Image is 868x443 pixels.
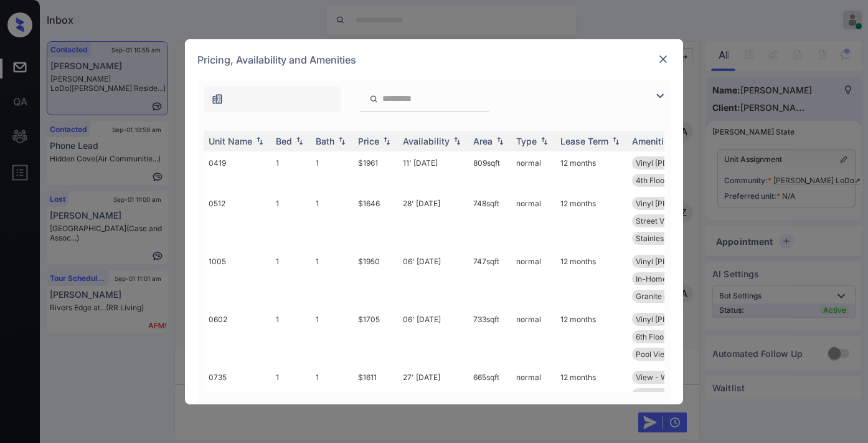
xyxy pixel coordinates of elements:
td: 06' [DATE] [398,250,468,308]
div: Availability [403,136,450,146]
td: 733 sqft [468,308,511,366]
td: 27' [DATE] [398,366,468,424]
td: normal [511,366,555,424]
td: $1950 [353,250,398,308]
div: Amenities [632,136,674,146]
td: 1 [271,366,311,424]
img: icon-zuma [653,88,668,103]
td: 1005 [204,250,271,308]
img: sorting [336,136,348,145]
div: Unit Name [209,136,252,146]
td: 12 months [555,151,627,192]
td: 1 [311,308,353,366]
div: Bath [316,136,334,146]
span: View - West [636,373,678,382]
td: 748 sqft [468,192,511,250]
div: Price [358,136,379,146]
td: 1 [311,151,353,192]
span: Vinyl [PERSON_NAME]... [636,199,721,208]
div: Type [516,136,537,146]
td: $1705 [353,308,398,366]
img: sorting [494,136,506,145]
td: 1 [271,192,311,250]
td: 1 [311,366,353,424]
td: 665 sqft [468,366,511,424]
img: sorting [610,136,622,145]
td: normal [511,151,555,192]
td: 1 [311,192,353,250]
td: normal [511,308,555,366]
span: Vinyl [PERSON_NAME]... [636,315,721,324]
img: close [657,53,669,65]
td: 1 [271,308,311,366]
span: Pool View [636,350,671,359]
span: 6th Floor [636,332,667,341]
img: icon-zuma [369,93,379,105]
img: icon-zuma [211,93,224,105]
td: 12 months [555,308,627,366]
td: 0735 [204,366,271,424]
td: $1961 [353,151,398,192]
td: $1646 [353,192,398,250]
td: 12 months [555,366,627,424]
td: 12 months [555,250,627,308]
div: Pricing, Availability and Amenities [185,39,683,80]
span: 4th Floor [636,176,668,185]
td: 11' [DATE] [398,151,468,192]
span: Granite counter... [636,292,696,301]
span: Stainless Steel... [636,234,693,243]
td: $1611 [353,366,398,424]
td: 809 sqft [468,151,511,192]
div: Bed [276,136,292,146]
span: Street View [636,216,677,226]
td: 28' [DATE] [398,192,468,250]
div: Lease Term [560,136,608,146]
td: 06' [DATE] [398,308,468,366]
td: 0512 [204,192,271,250]
td: 1 [271,151,311,192]
td: 1 [311,250,353,308]
td: 0602 [204,308,271,366]
img: sorting [293,136,306,145]
img: sorting [451,136,463,145]
td: normal [511,192,555,250]
td: 747 sqft [468,250,511,308]
td: 12 months [555,192,627,250]
img: sorting [380,136,393,145]
img: sorting [538,136,550,145]
span: Vinyl [PERSON_NAME]... [636,158,721,168]
span: In-Home Washer ... [636,274,703,283]
span: In-Home Washer ... [636,390,703,399]
td: 0419 [204,151,271,192]
td: 1 [271,250,311,308]
div: Area [473,136,493,146]
td: normal [511,250,555,308]
span: Vinyl [PERSON_NAME]... [636,257,721,266]
img: sorting [253,136,266,145]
